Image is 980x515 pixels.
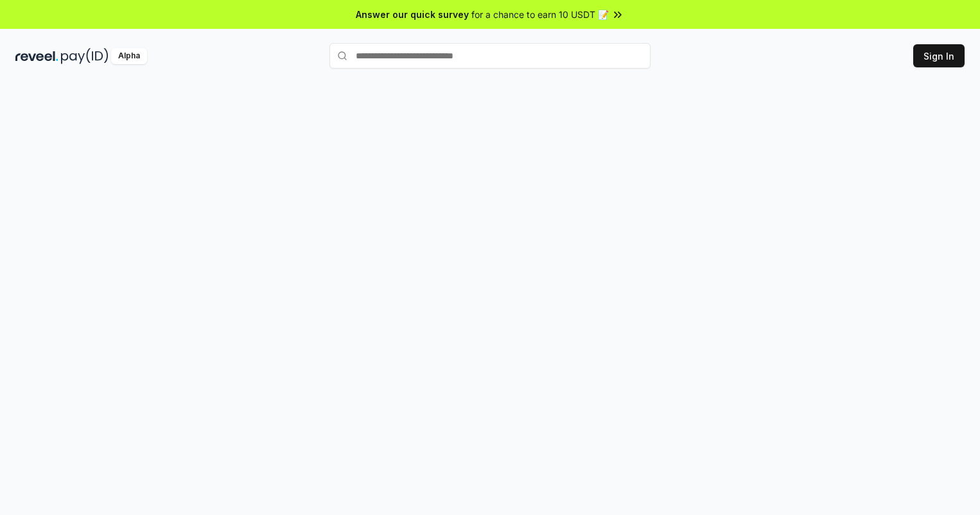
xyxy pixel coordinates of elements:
span: Answer our quick survey [356,8,469,21]
button: Sign In [913,44,965,67]
img: pay_id [61,48,109,64]
img: reveel_dark [15,48,58,64]
div: Alpha [111,48,147,64]
span: for a chance to earn 10 USDT 📝 [471,8,609,21]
